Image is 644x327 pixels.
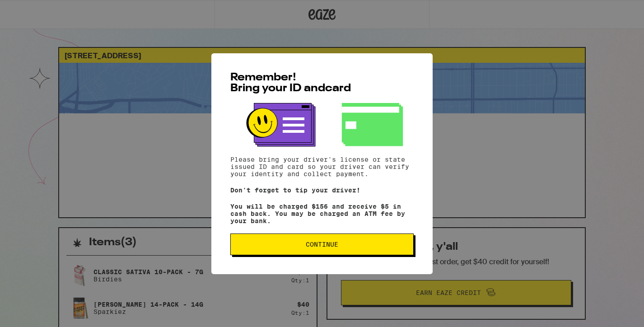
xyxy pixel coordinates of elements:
p: You will be charged $156 and receive $5 in cash back. You may be charged an ATM fee by your bank. [230,203,414,224]
p: Don't forget to tip your driver! [230,187,414,194]
button: Continue [230,234,414,255]
span: Remember! Bring your ID and card [230,72,351,94]
p: Please bring your driver's license or state issued ID and card so your driver can verify your ide... [230,156,414,178]
span: Continue [306,241,338,248]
